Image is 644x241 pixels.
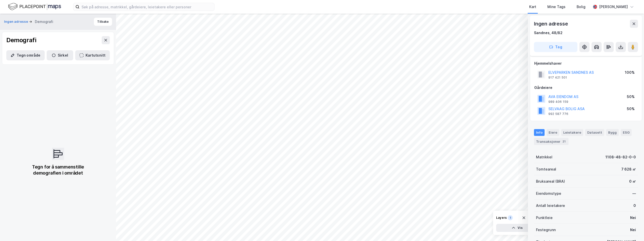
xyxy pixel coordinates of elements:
[547,129,559,136] div: Eiere
[47,50,73,60] button: Sirkel
[6,36,36,44] div: Demografi
[75,50,110,60] button: Kartutsnitt
[625,69,635,76] div: 100%
[26,164,90,176] div: Tegn for å sammenstille demografien i området
[6,50,45,60] button: Tegn område
[534,85,638,91] div: Gårdeiere
[585,129,604,136] div: Datasett
[79,3,214,11] input: Søk på adresse, matrikkel, gårdeiere, leietakere eller personer
[627,94,635,100] div: 50%
[561,139,567,144] div: 21
[35,19,53,25] div: Demografi
[536,215,553,221] div: Punktleie
[496,216,507,220] div: Layers
[627,106,635,112] div: 50%
[561,129,583,136] div: Leietakere
[534,60,638,66] div: Hjemmelshaver
[536,166,556,172] div: Tomteareal
[534,138,569,145] div: Transaksjoner
[534,20,569,28] div: Ingen adresse
[548,76,567,80] div: 917 421 501
[621,166,636,172] div: 7 628 ㎡
[606,129,619,136] div: Bygg
[577,4,585,10] div: Bolig
[633,203,636,209] div: 0
[536,190,561,197] div: Eiendomstype
[630,215,636,221] div: Nei
[536,227,556,233] div: Festegrunn
[536,178,565,184] div: Bruksareal (BRA)
[529,4,536,10] div: Kart
[536,203,565,209] div: Antall leietakere
[8,2,61,11] img: logo.f888ab2527a4732fd821a326f86c7f29.svg
[534,129,545,136] div: Info
[629,178,636,184] div: 0 ㎡
[4,19,29,24] button: Ingen adresse
[94,18,112,26] button: Tilbake
[547,4,566,10] div: Mine Tags
[536,154,552,160] div: Matrikkel
[548,100,568,104] div: 989 406 159
[632,190,636,197] div: —
[548,112,568,116] div: 992 587 776
[605,154,636,160] div: 1108-48-82-0-0
[519,214,538,222] button: Tøm
[534,42,577,52] button: Tag
[534,30,562,36] div: Sandnes, 48/82
[496,224,538,232] button: Vis
[619,217,644,241] div: Kontrollprogram for chat
[621,129,632,136] div: ESG
[619,217,644,241] iframe: Chat Widget
[599,4,628,10] div: [PERSON_NAME]
[508,215,513,220] div: 1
